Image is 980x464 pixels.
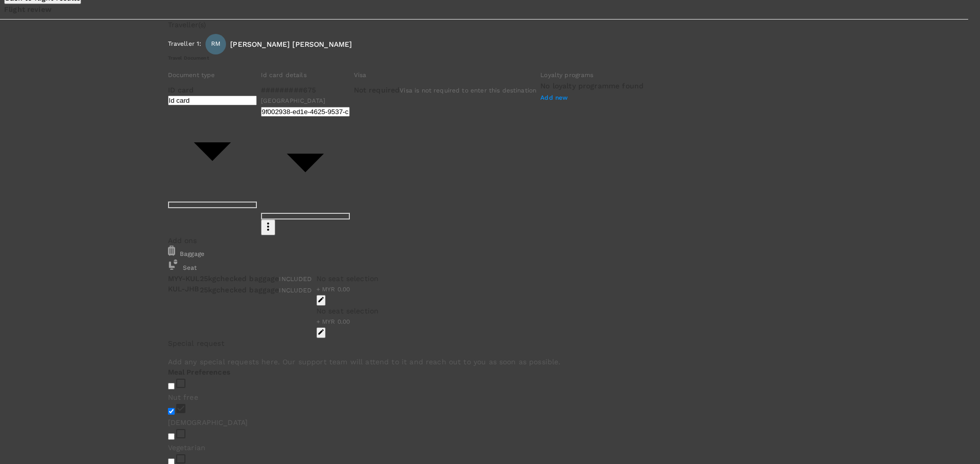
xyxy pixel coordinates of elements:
[168,273,200,284] p: MYY - KUL
[168,246,801,259] div: Baggage
[316,286,350,293] span: + MYR 0.00
[540,81,644,92] h6: No loyalty programme found
[168,246,175,256] img: baggage-icon
[168,39,202,49] p: Traveller 1 :
[279,275,312,283] span: INCLUDED
[168,284,200,294] p: KUL - JHB
[261,97,326,104] span: [GEOGRAPHIC_DATA]
[540,94,568,101] span: Add new
[400,87,536,94] span: Visa is not required to enter this destination
[316,318,350,325] span: + MYR 0.00
[261,71,307,79] span: Id card details
[211,39,220,49] span: RM
[168,259,801,273] div: Seat
[168,392,801,402] p: Nut free
[168,85,257,95] p: ID card
[168,54,801,61] h6: Travel Document
[168,338,801,348] p: Special request
[540,71,593,79] span: Loyalty programs
[168,20,801,30] p: Traveller(s)
[168,259,178,270] img: baggage-icon
[168,357,801,367] p: Add any special requests here. Our support team will attend to it and reach out to you as soon as...
[354,71,367,79] span: Visa
[316,306,379,316] div: No seat selection
[230,39,352,49] p: [PERSON_NAME] [PERSON_NAME]
[354,85,400,95] p: Not required
[168,235,801,246] p: Add ons
[168,442,801,453] p: Vegetarian
[168,417,801,428] p: [DEMOGRAPHIC_DATA]
[316,273,379,284] div: No seat selection
[200,286,279,294] span: 25kg checked baggage
[4,4,964,14] p: Flight review
[200,274,279,283] span: 25kg checked baggage
[279,287,312,294] span: INCLUDED
[168,71,215,79] span: Document type
[261,85,350,95] p: #########675
[168,367,801,377] p: Meal Preferences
